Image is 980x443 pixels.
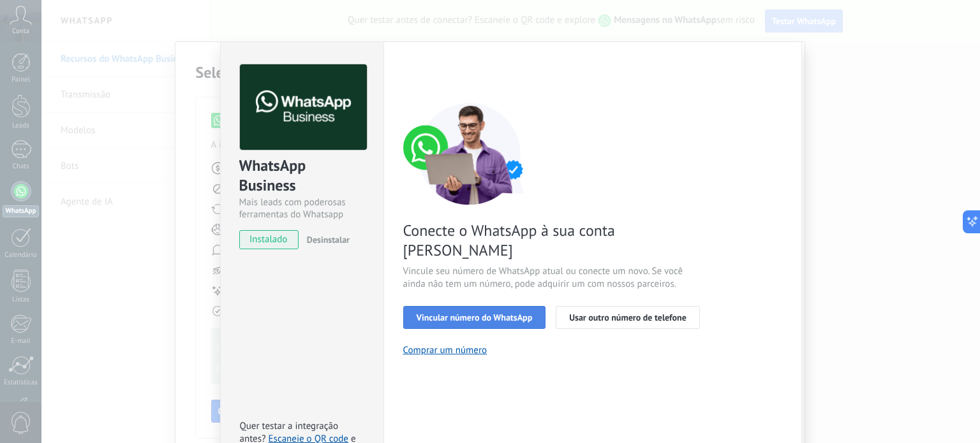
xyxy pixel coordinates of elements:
span: Vincule seu número de WhatsApp atual ou conecte um novo. Se você ainda não tem um número, pode ad... [403,265,707,291]
img: logo_main.png [240,64,367,150]
button: Comprar um número [403,344,487,356]
div: Mais leads com poderosas ferramentas do Whatsapp [239,196,365,221]
span: Usar outro número de telefone [569,313,687,322]
span: Desinstalar [307,234,350,245]
img: connect number [403,103,537,205]
button: Vincular número do WhatsApp [403,306,546,329]
button: Usar outro número de telefone [556,306,700,329]
div: WhatsApp Business [239,156,365,196]
span: Vincular número do WhatsApp [417,313,533,322]
button: Desinstalar [302,230,350,249]
span: Conecte o WhatsApp à sua conta [PERSON_NAME] [403,221,707,260]
span: instalado [240,230,298,249]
